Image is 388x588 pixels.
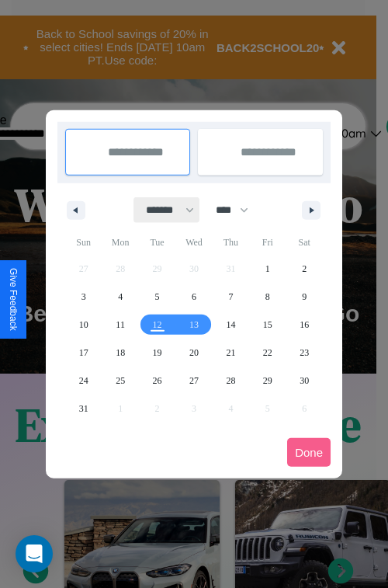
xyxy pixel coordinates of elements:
span: Tue [139,230,175,255]
span: 25 [116,367,125,395]
span: 11 [116,311,125,339]
div: Open Intercom Messenger [16,535,53,572]
span: 23 [300,339,309,367]
span: 1 [265,255,270,283]
span: 15 [263,311,272,339]
button: 26 [139,367,175,395]
span: 9 [302,283,307,311]
button: 25 [102,367,138,395]
span: 16 [300,311,309,339]
button: 21 [213,339,249,367]
span: 13 [189,311,199,339]
span: 8 [265,283,270,311]
div: Give Feedback [8,268,19,331]
span: 28 [226,367,235,395]
button: 30 [286,367,323,395]
button: 7 [213,283,249,311]
button: 5 [139,283,175,311]
span: 27 [189,367,199,395]
button: 4 [102,283,138,311]
span: 30 [300,367,309,395]
span: 20 [189,339,199,367]
button: 3 [65,283,102,311]
span: Sat [286,230,323,255]
span: 12 [153,311,162,339]
button: 16 [286,311,323,339]
button: 6 [175,283,212,311]
button: 8 [249,283,286,311]
button: 31 [65,395,102,423]
button: 19 [139,339,175,367]
span: 5 [155,283,160,311]
span: Mon [102,230,138,255]
button: 12 [139,311,175,339]
span: 21 [226,339,235,367]
span: 29 [263,367,272,395]
button: 1 [249,255,286,283]
button: 11 [102,311,138,339]
button: 24 [65,367,102,395]
span: Thu [213,230,249,255]
button: 22 [249,339,286,367]
button: 13 [175,311,212,339]
span: 22 [263,339,272,367]
button: 17 [65,339,102,367]
button: 2 [286,255,323,283]
button: 10 [65,311,102,339]
span: 31 [79,395,88,423]
button: 14 [213,311,249,339]
button: 29 [249,367,286,395]
button: 20 [175,339,212,367]
span: 17 [79,339,88,367]
span: 3 [81,283,86,311]
span: Wed [175,230,212,255]
button: 28 [213,367,249,395]
button: 9 [286,283,323,311]
span: 19 [153,339,162,367]
span: 7 [228,283,233,311]
span: 2 [302,255,307,283]
button: 15 [249,311,286,339]
span: 26 [153,367,162,395]
span: Sun [65,230,102,255]
button: Done [287,438,331,467]
span: 10 [79,311,88,339]
span: 18 [116,339,125,367]
span: 6 [192,283,196,311]
span: Fri [249,230,286,255]
button: 23 [286,339,323,367]
span: 14 [226,311,235,339]
button: 27 [175,367,212,395]
span: 4 [118,283,123,311]
span: 24 [79,367,88,395]
button: 18 [102,339,138,367]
